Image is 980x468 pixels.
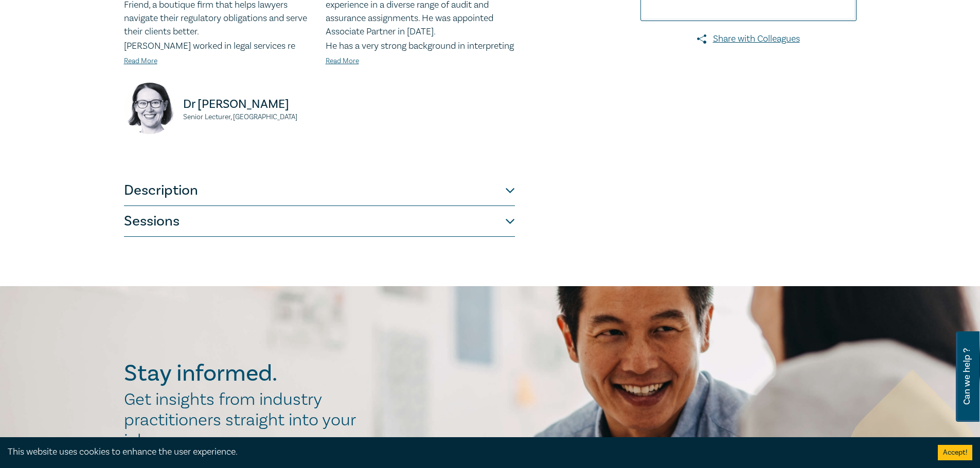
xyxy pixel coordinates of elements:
[124,83,175,134] img: https://s3.ap-southeast-2.amazonaws.com/leo-cussen-store-production-content/Contacts/Dr%20Katie%2...
[124,389,367,451] h2: Get insights from industry practitioners straight into your inbox.
[124,360,367,387] h2: Stay informed.
[124,40,313,53] p: [PERSON_NAME] worked in legal services re
[938,445,972,460] button: Accept cookies
[326,57,359,66] a: Read More
[124,175,515,206] button: Description
[640,32,857,46] a: Share with Colleagues
[8,445,922,459] div: This website uses cookies to enhance the user experience.
[183,114,313,121] small: Senior Lecturer, [GEOGRAPHIC_DATA]
[124,206,515,237] button: Sessions
[124,57,157,66] a: Read More
[962,338,972,416] span: Can we help ?
[326,40,515,53] p: He has a very strong background in interpreting
[183,96,313,113] p: Dr [PERSON_NAME]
